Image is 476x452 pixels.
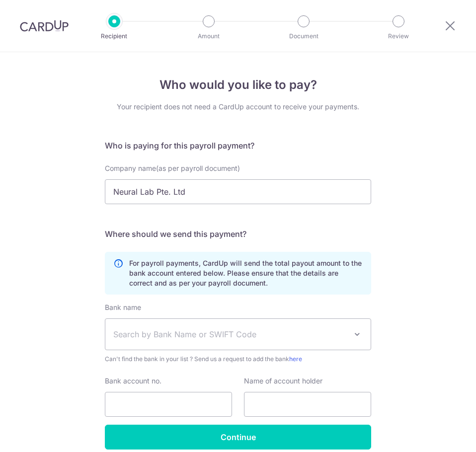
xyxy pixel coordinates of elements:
[105,102,371,112] div: Your recipient does not need a CardUp account to receive your payments.
[105,354,371,364] span: Can't find the bank in your list ? Send us a request to add the bank
[414,422,466,447] iframe: 開啟您可用於找到更多資訊的 Widget
[105,140,371,151] h5: Who is paying for this payroll payment?
[129,258,363,288] p: For payroll payments, CardUp will send the total payout amount to the bank account entered below....
[105,228,371,240] h5: Where should we send this payment?
[105,76,371,94] h4: Who would you like to pay?
[105,425,371,450] input: Continue
[105,376,161,386] label: Bank account no.
[20,20,69,32] img: CardUp
[244,376,322,386] label: Name of account holder
[86,31,142,41] p: Recipient
[371,31,426,41] p: Review
[276,31,331,41] p: Document
[289,355,302,363] a: here
[181,31,237,41] p: Amount
[105,164,240,172] span: Company name(as per payroll document)
[105,302,141,312] label: Bank name
[113,328,347,340] span: Search by Bank Name or SWIFT Code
